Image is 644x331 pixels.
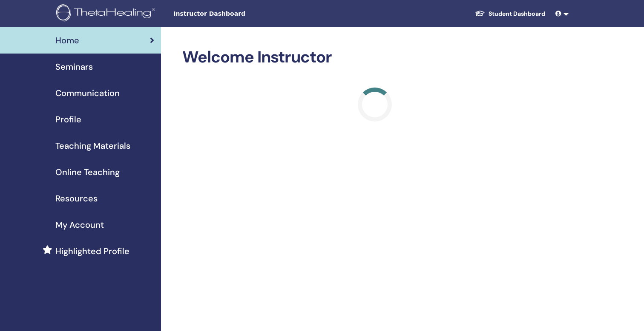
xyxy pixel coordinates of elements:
span: Highlighted Profile [55,245,129,257]
span: Online Teaching [55,166,120,178]
span: Home [55,34,79,47]
img: graduation-cap-white.svg [475,10,485,17]
span: My Account [55,218,104,231]
span: Resources [55,192,98,205]
span: Profile [55,113,81,126]
a: Student Dashboard [468,6,552,22]
span: Teaching Materials [55,139,130,152]
h2: Welcome Instructor [182,48,567,67]
span: Communication [55,87,120,99]
span: Seminars [55,60,93,73]
span: Instructor Dashboard [173,9,301,18]
img: logo.png [56,4,158,23]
